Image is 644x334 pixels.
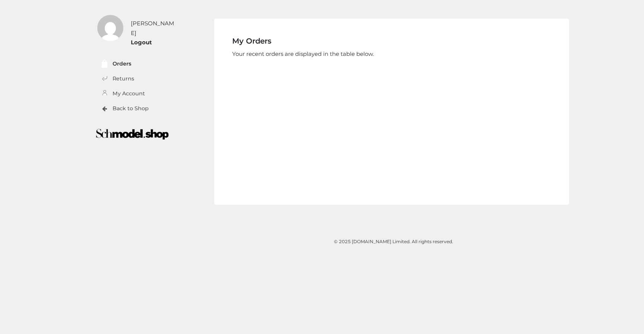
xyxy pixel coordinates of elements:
a: Returns [113,74,134,83]
img: boutique-logo.png [79,124,185,145]
p: Your recent orders are displayed in the table below. [232,49,551,59]
a: My Account [113,89,145,98]
a: Orders [113,60,131,68]
div: © 2025 [DOMAIN_NAME] Limited. All rights reserved. [237,238,550,245]
a: Back to Shop [113,104,149,113]
a: Logout [131,39,152,46]
div: [PERSON_NAME] [131,19,177,38]
h4: My Orders [232,36,551,45]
